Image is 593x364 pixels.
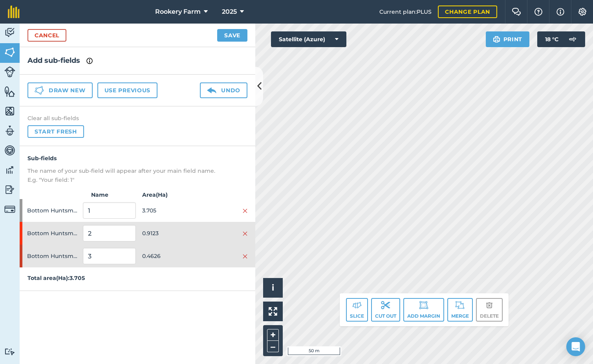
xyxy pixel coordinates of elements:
button: Undo [200,82,247,98]
a: Change plan [438,5,497,18]
span: Rookery Farm [155,7,201,16]
p: E.g. "Your field: 1" [27,176,247,184]
h4: Sub-fields [27,154,247,163]
strong: Total area ( Ha ): 3.705 [27,274,85,282]
img: svg+xml;base64,PD94bWwgdmVyc2lvbj0iMS4wIiBlbmNvZGluZz0idXRmLTgiPz4KPCEtLSBHZW5lcmF0b3I6IEFkb2JlIE... [455,300,465,310]
img: svg+xml;base64,PHN2ZyB4bWxucz0iaHR0cDovL3d3dy53My5vcmcvMjAwMC9zdmciIHdpZHRoPSIyMiIgaGVpZ2h0PSIzMC... [243,253,247,260]
button: Satellite (Azure) [271,31,346,47]
img: A question mark icon [534,8,543,16]
button: Merge [447,298,473,322]
img: svg+xml;base64,PD94bWwgdmVyc2lvbj0iMS4wIiBlbmNvZGluZz0idXRmLTgiPz4KPCEtLSBHZW5lcmF0b3I6IEFkb2JlIE... [4,204,15,215]
button: Draw new [27,82,93,98]
span: i [272,283,274,293]
img: fieldmargin Logo [8,5,20,18]
span: Bottom Huntsmead [27,226,80,241]
img: svg+xml;base64,PHN2ZyB4bWxucz0iaHR0cDovL3d3dy53My5vcmcvMjAwMC9zdmciIHdpZHRoPSI1NiIgaGVpZ2h0PSI2MC... [4,86,15,97]
img: svg+xml;base64,PD94bWwgdmVyc2lvbj0iMS4wIiBlbmNvZGluZz0idXRmLTgiPz4KPCEtLSBHZW5lcmF0b3I6IEFkb2JlIE... [4,66,15,77]
button: Slice [346,298,368,322]
img: svg+xml;base64,PHN2ZyB4bWxucz0iaHR0cDovL3d3dy53My5vcmcvMjAwMC9zdmciIHdpZHRoPSIyMiIgaGVpZ2h0PSIzMC... [243,208,247,214]
button: Save [217,29,247,42]
img: Two speech bubbles overlapping with the left bubble in the forefront [512,8,521,16]
button: Delete [476,298,503,322]
h4: Clear all sub-fields [27,114,247,122]
img: svg+xml;base64,PHN2ZyB4bWxucz0iaHR0cDovL3d3dy53My5vcmcvMjAwMC9zdmciIHdpZHRoPSI1NiIgaGVpZ2h0PSI2MC... [4,46,15,58]
div: Bottom Huntsmead0.4626 [20,245,255,267]
img: svg+xml;base64,PD94bWwgdmVyc2lvbj0iMS4wIiBlbmNvZGluZz0idXRmLTgiPz4KPCEtLSBHZW5lcmF0b3I6IEFkb2JlIE... [4,164,15,176]
img: svg+xml;base64,PHN2ZyB4bWxucz0iaHR0cDovL3d3dy53My5vcmcvMjAwMC9zdmciIHdpZHRoPSIxNyIgaGVpZ2h0PSIxNy... [556,7,564,16]
button: i [263,278,283,298]
img: svg+xml;base64,PD94bWwgdmVyc2lvbj0iMS4wIiBlbmNvZGluZz0idXRmLTgiPz4KPCEtLSBHZW5lcmF0b3I6IEFkb2JlIE... [381,300,390,310]
button: – [267,341,279,352]
span: 0.4626 [142,249,195,263]
button: Add margin [403,298,444,322]
img: svg+xml;base64,PD94bWwgdmVyc2lvbj0iMS4wIiBlbmNvZGluZz0idXRmLTgiPz4KPCEtLSBHZW5lcmF0b3I6IEFkb2JlIE... [419,300,428,310]
img: A cog icon [578,8,587,16]
span: 18 ° C [545,31,558,47]
img: svg+xml;base64,PD94bWwgdmVyc2lvbj0iMS4wIiBlbmNvZGluZz0idXRmLTgiPz4KPCEtLSBHZW5lcmF0b3I6IEFkb2JlIE... [4,184,15,196]
img: svg+xml;base64,PHN2ZyB4bWxucz0iaHR0cDovL3d3dy53My5vcmcvMjAwMC9zdmciIHdpZHRoPSIxOSIgaGVpZ2h0PSIyNC... [493,35,500,44]
strong: Name [79,190,137,199]
p: The name of your sub-field will appear after your main field name. [27,166,247,175]
img: svg+xml;base64,PD94bWwgdmVyc2lvbj0iMS4wIiBlbmNvZGluZz0idXRmLTgiPz4KPCEtLSBHZW5lcmF0b3I6IEFkb2JlIE... [4,145,15,156]
button: 18 °C [537,31,585,47]
span: 2025 [222,7,237,16]
button: + [267,329,279,341]
h2: Add sub-fields [27,55,247,66]
img: svg+xml;base64,PD94bWwgdmVyc2lvbj0iMS4wIiBlbmNvZGluZz0idXRmLTgiPz4KPCEtLSBHZW5lcmF0b3I6IEFkb2JlIE... [4,125,15,137]
span: Current plan : PLUS [379,7,432,16]
img: Four arrows, one pointing top left, one top right, one bottom right and the last bottom left [269,307,277,316]
img: svg+xml;base64,PHN2ZyB4bWxucz0iaHR0cDovL3d3dy53My5vcmcvMjAwMC9zdmciIHdpZHRoPSI1NiIgaGVpZ2h0PSI2MC... [4,105,15,117]
button: Use previous [97,82,157,98]
button: Cut out [371,298,400,322]
span: Bottom Huntsmead [27,249,80,263]
div: Open Intercom Messenger [566,337,585,356]
div: Bottom Huntsmead3.705 [20,199,255,222]
strong: Area ( Ha ) [137,190,255,199]
img: svg+xml;base64,PHN2ZyB4bWxucz0iaHR0cDovL3d3dy53My5vcmcvMjAwMC9zdmciIHdpZHRoPSIxOCIgaGVpZ2h0PSIyNC... [486,300,493,310]
img: svg+xml;base64,PD94bWwgdmVyc2lvbj0iMS4wIiBlbmNvZGluZz0idXRmLTgiPz4KPCEtLSBHZW5lcmF0b3I6IEFkb2JlIE... [352,300,362,310]
button: Print [486,31,530,47]
img: svg+xml;base64,PHN2ZyB4bWxucz0iaHR0cDovL3d3dy53My5vcmcvMjAwMC9zdmciIHdpZHRoPSIyMiIgaGVpZ2h0PSIzMC... [243,230,247,237]
div: Bottom Huntsmead0.9123 [20,222,255,245]
button: Start fresh [27,125,84,138]
img: svg+xml;base64,PHN2ZyB4bWxucz0iaHR0cDovL3d3dy53My5vcmcvMjAwMC9zdmciIHdpZHRoPSIxNyIgaGVpZ2h0PSIxNy... [86,56,93,66]
span: 0.9123 [142,226,195,241]
img: svg+xml;base64,PD94bWwgdmVyc2lvbj0iMS4wIiBlbmNvZGluZz0idXRmLTgiPz4KPCEtLSBHZW5lcmF0b3I6IEFkb2JlIE... [565,31,580,47]
img: svg+xml;base64,PD94bWwgdmVyc2lvbj0iMS4wIiBlbmNvZGluZz0idXRmLTgiPz4KPCEtLSBHZW5lcmF0b3I6IEFkb2JlIE... [4,348,15,355]
a: Cancel [27,29,66,42]
img: svg+xml;base64,PD94bWwgdmVyc2lvbj0iMS4wIiBlbmNvZGluZz0idXRmLTgiPz4KPCEtLSBHZW5lcmF0b3I6IEFkb2JlIE... [207,86,216,95]
img: svg+xml;base64,PD94bWwgdmVyc2lvbj0iMS4wIiBlbmNvZGluZz0idXRmLTgiPz4KPCEtLSBHZW5lcmF0b3I6IEFkb2JlIE... [4,27,15,38]
span: 3.705 [142,203,195,218]
span: Bottom Huntsmead [27,203,80,218]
